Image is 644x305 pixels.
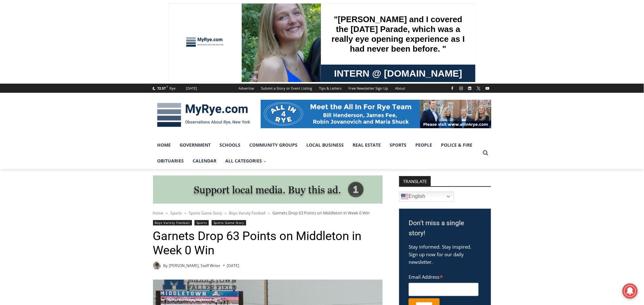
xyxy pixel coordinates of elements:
[153,137,175,153] a: Home
[166,63,294,77] span: Intern @ [DOMAIN_NAME]
[409,270,479,282] label: Email Address
[153,210,383,216] nav: Breadcrumbs
[153,262,161,270] a: Author image
[166,211,168,215] span: >
[65,40,90,76] div: "the precise, almost orchestrated movements of cutting and assembling sushi and [PERSON_NAME] mak...
[466,85,474,92] a: Linkedin
[392,84,409,93] a: About
[245,137,302,153] a: Community Groups
[171,210,182,216] a: Sports
[302,137,348,153] a: Local Business
[229,210,266,216] a: Boys Varsity Football
[348,137,386,153] a: Real Estate
[153,229,383,258] h1: Garnets Drop 63 Points on Middleton in Week 0 Win
[175,137,215,153] a: Government
[169,263,221,268] a: [PERSON_NAME], Staff Writer
[153,98,254,131] img: MyRye.com
[258,84,316,93] a: Submit a Story or Event Listing
[480,147,491,159] button: View Search Form
[167,85,168,88] span: F
[160,0,299,61] div: "[PERSON_NAME] and I covered the [DATE] Parade, which was a really eye opening experience as I ha...
[170,86,176,91] div: Rye
[268,211,270,215] span: >
[153,220,192,226] a: Boys Varsity Football
[212,220,246,226] a: Sports Game Story
[188,153,221,169] a: Calendar
[475,85,482,92] a: X
[409,243,481,266] p: Stay informed. Stay inspired. Sign up now for our daily newsletter.
[153,175,383,204] img: support local media, buy this ad
[194,220,209,226] a: Sports
[186,86,197,91] div: [DATE]
[0,64,64,79] a: Open Tues. - Sun. [PHONE_NUMBER]
[345,84,392,93] a: Free Newsletter Sign Up
[227,263,239,269] time: [DATE]
[153,262,161,270] img: (PHOTO: MyRye.com 2024 Head Intern, Editor and now Staff Writer Charlie Morris. Contributed.)Char...
[386,137,411,153] a: Sports
[189,210,222,216] a: Sports Game Story
[221,153,271,169] button: Child menu of All Categories
[153,210,164,216] a: Home
[153,137,480,169] nav: Primary Navigation
[409,218,481,238] h3: Don't miss a single story!
[153,153,188,169] a: Obituaries
[401,193,409,200] img: en
[261,100,491,128] img: All in for Rye
[437,137,477,153] a: Police & Fire
[225,211,227,215] span: >
[163,263,168,269] span: By
[235,84,258,93] a: Advertise
[152,61,307,79] a: Intern @ [DOMAIN_NAME]
[185,211,187,215] span: >
[273,210,370,216] span: Garnets Drop 63 Points on Middleton in Week 0 Win
[316,84,345,93] a: Tips & Letters
[449,85,456,92] a: Facebook
[2,65,62,89] span: Open Tues. - Sun. [PHONE_NUMBER]
[157,86,166,91] span: 72.57
[399,176,431,186] strong: TRANSLATE
[235,84,409,93] nav: Secondary Navigation
[411,137,437,153] a: People
[484,85,491,92] a: YouTube
[457,85,465,92] a: Instagram
[215,137,245,153] a: Schools
[399,192,454,202] a: English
